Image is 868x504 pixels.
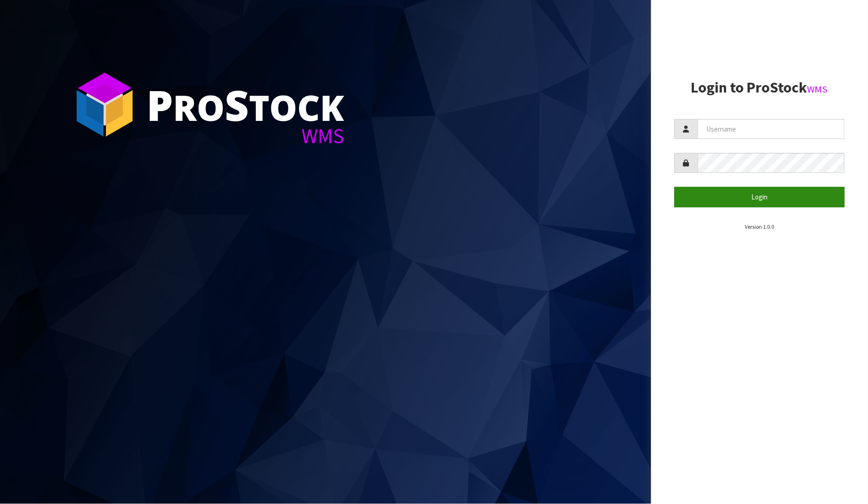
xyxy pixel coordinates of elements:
[70,70,140,139] img: ProStock Cube
[147,76,173,133] span: P
[698,119,845,139] input: Username
[225,76,249,133] span: S
[147,126,344,146] div: WMS
[808,83,828,95] small: WMS
[674,187,845,207] button: Login
[745,223,774,230] small: Version 1.0.0
[674,80,845,96] h2: Login to ProStock
[147,84,344,126] div: ro tock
